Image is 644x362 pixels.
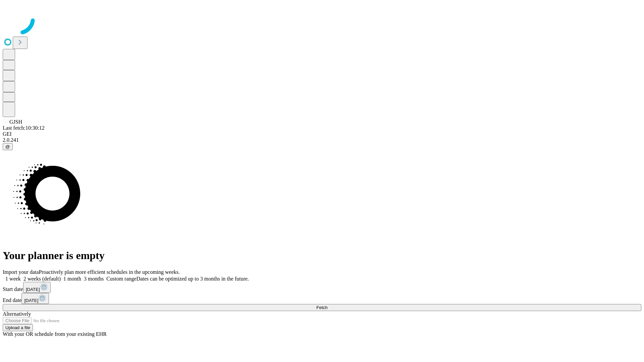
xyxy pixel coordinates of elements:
[3,331,107,337] span: With your OR schedule from your existing EHR
[3,143,13,150] button: @
[39,269,180,275] span: Proactively plan more efficient schedules in the upcoming weeks.
[316,305,327,310] span: Fetch
[3,304,641,311] button: Fetch
[9,119,22,125] span: GJSH
[21,293,49,304] button: [DATE]
[3,249,641,262] h1: Your planner is empty
[23,276,61,282] span: 2 weeks (default)
[3,293,641,304] div: End date
[3,137,641,143] div: 2.0.241
[5,276,21,282] span: 1 week
[3,311,31,317] span: Alternatively
[106,276,136,282] span: Custom range
[3,269,39,275] span: Import your data
[137,276,249,282] span: Dates can be optimized up to 3 months in the future.
[63,276,81,282] span: 1 month
[26,287,40,292] span: [DATE]
[3,282,641,293] div: Start date
[23,282,51,293] button: [DATE]
[3,131,641,137] div: GEI
[84,276,104,282] span: 3 months
[3,125,45,131] span: Last fetch: 10:30:12
[5,144,10,149] span: @
[24,298,38,303] span: [DATE]
[3,324,33,331] button: Upload a file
